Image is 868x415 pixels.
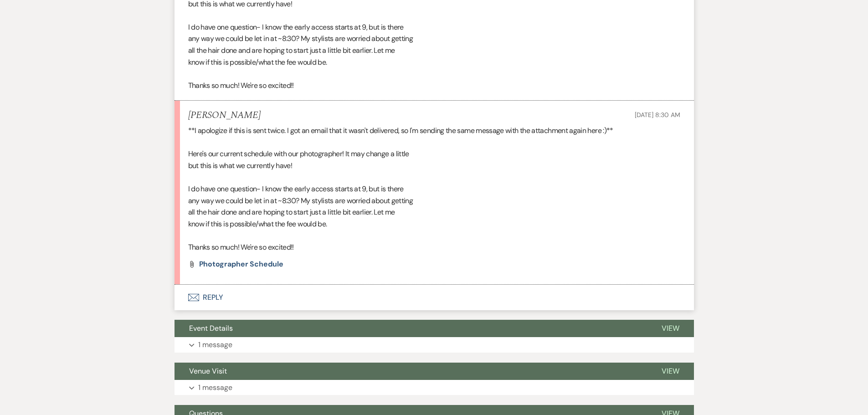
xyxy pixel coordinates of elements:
[175,337,694,353] button: 1 message
[647,363,694,380] button: View
[188,149,409,159] span: Here's our current schedule with our photographer! It may change a little
[175,380,694,395] button: 1 message
[198,382,232,394] p: 1 message
[188,219,327,229] span: know if this is possible/what the fee would be.
[188,196,413,205] span: any way we could be let in at ~8:30? My stylists are worried about getting
[188,207,395,217] span: all the hair done and are hoping to start just a little bit earlier. Let me
[188,242,294,252] span: Thanks so much! We're so excited!!
[188,184,404,194] span: I do have one question- I know the early access starts at 9, but is there
[188,161,293,170] span: but this is what we currently have!
[635,111,680,119] span: [DATE] 8:30 AM
[198,339,232,351] p: 1 message
[662,366,679,376] span: View
[647,320,694,337] button: View
[199,259,283,269] span: Photographer Schedule
[662,323,679,333] span: View
[175,320,647,337] button: Event Details
[175,285,694,310] button: Reply
[175,363,647,380] button: Venue Visit
[188,110,261,121] h5: [PERSON_NAME]
[189,366,227,376] span: Venue Visit
[199,261,283,268] a: Photographer Schedule
[188,125,680,137] p: **I apologize if this is sent twice. I got an email that it wasn't delivered, so I'm sending the ...
[189,323,233,333] span: Event Details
